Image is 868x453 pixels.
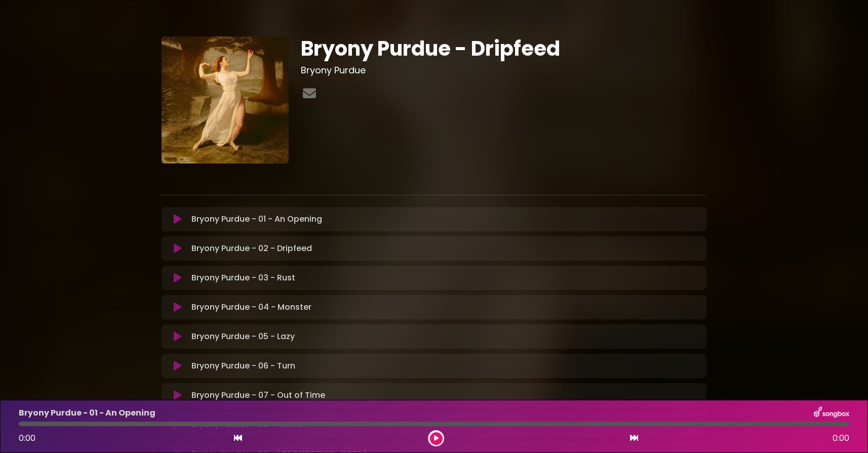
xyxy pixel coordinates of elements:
[833,432,849,444] span: 0:00
[191,213,322,225] p: Bryony Purdue - 01 - An Opening
[191,242,312,255] p: Bryony Purdue - 02 - Dripfeed
[301,36,706,61] h1: Bryony Purdue - Dripfeed
[191,301,311,313] p: Bryony Purdue - 04 - Monster
[191,272,295,284] p: Bryony Purdue - 03 - Rust
[814,406,849,420] img: songbox-logo-white.png
[301,65,706,76] h3: Bryony Purdue
[19,407,155,419] p: Bryony Purdue - 01 - An Opening
[19,432,35,444] span: 0:00
[191,331,295,343] p: Bryony Purdue - 05 - Lazy
[191,389,325,401] p: Bryony Purdue - 07 - Out of Time
[162,36,289,163] img: 8QkTBjIoQ3GLXpFIIqTA
[191,360,295,372] p: Bryony Purdue - 06 - Turn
